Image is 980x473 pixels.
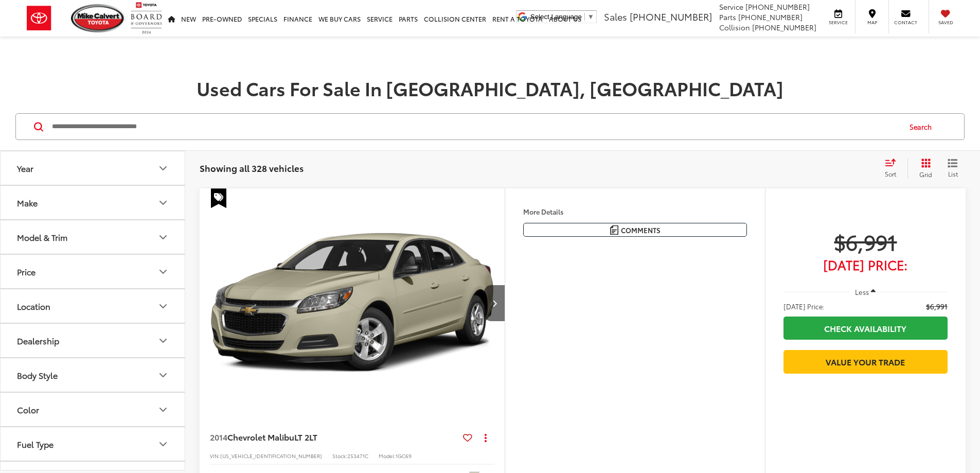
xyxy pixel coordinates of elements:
[900,114,947,139] button: Search
[199,188,506,418] div: 2014 Chevrolet Malibu LT 2LT 0
[157,300,169,312] div: Location
[752,22,816,32] span: [PHONE_NUMBER]
[604,10,627,23] span: Sales
[17,232,67,242] div: Model & Trim
[484,285,505,321] button: Next image
[17,198,38,207] div: Make
[199,188,506,418] img: 2014 Chevrolet Malibu LT 2LT
[621,225,661,235] span: Comments
[396,452,412,460] span: 1GC69
[610,225,618,234] img: Comments
[210,452,220,460] span: VIN:
[17,163,33,173] div: Year
[17,405,39,414] div: Color
[332,452,347,460] span: Stock:
[199,188,506,418] a: 2014 Chevrolet Malibu LT 2LT2014 Chevrolet Malibu LT 2LT2014 Chevrolet Malibu LT 2LT2014 Chevrole...
[907,158,940,179] button: Grid View
[587,13,594,21] span: ▼
[1,186,186,219] button: MakeMake
[379,452,396,460] span: Model:
[157,266,169,278] div: Price
[210,431,459,443] a: 2014Chevrolet MalibuLT 2LT
[719,12,736,22] span: Parts
[157,404,169,416] div: Color
[919,170,932,179] span: Grid
[948,169,958,178] span: List
[17,439,54,449] div: Fuel Type
[476,428,494,446] button: Actions
[485,433,487,442] span: dropdown dots
[783,259,948,270] span: [DATE] Price:
[827,19,850,26] span: Service
[17,267,35,276] div: Price
[940,158,966,179] button: List View
[200,162,304,174] span: Showing all 328 vehicles
[227,431,294,443] span: Chevrolet Malibu
[17,301,50,311] div: Location
[738,12,803,22] span: [PHONE_NUMBER]
[719,2,743,12] span: Service
[630,10,712,23] span: [PHONE_NUMBER]
[294,431,317,443] span: LT 2LT
[157,438,169,450] div: Fuel Type
[745,2,810,12] span: [PHONE_NUMBER]
[157,369,169,381] div: Body Style
[347,452,368,460] span: 253471C
[1,151,186,185] button: YearYear
[523,223,747,237] button: Comments
[523,208,747,215] h4: More Details
[220,452,322,460] span: [US_VEHICLE_IDENTIFICATION_NUMBER]
[211,188,226,208] span: Special
[934,19,957,26] span: Saved
[861,19,883,26] span: Map
[157,335,169,347] div: Dealership
[1,255,186,288] button: PricePrice
[855,287,869,296] span: Less
[157,231,169,243] div: Model & Trim
[850,283,881,301] button: Less
[584,13,585,21] span: ​
[1,324,186,357] button: DealershipDealership
[157,162,169,174] div: Year
[880,158,907,179] button: Select sort value
[210,431,227,443] span: 2014
[719,22,750,32] span: Collision
[1,427,186,461] button: Fuel TypeFuel Type
[51,114,900,139] input: Search by Make, Model, or Keyword
[885,169,896,178] span: Sort
[894,19,917,26] span: Contact
[926,301,948,311] span: $6,991
[783,317,948,340] a: Check Availability
[17,336,59,345] div: Dealership
[783,301,825,311] span: [DATE] Price:
[1,289,186,323] button: LocationLocation
[1,393,186,426] button: ColorColor
[783,229,948,254] span: $6,991
[1,220,186,254] button: Model & TrimModel & Trim
[17,370,58,380] div: Body Style
[157,197,169,209] div: Make
[783,350,948,373] a: Value Your Trade
[71,4,126,32] img: Mike Calvert Toyota
[1,358,186,392] button: Body StyleBody Style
